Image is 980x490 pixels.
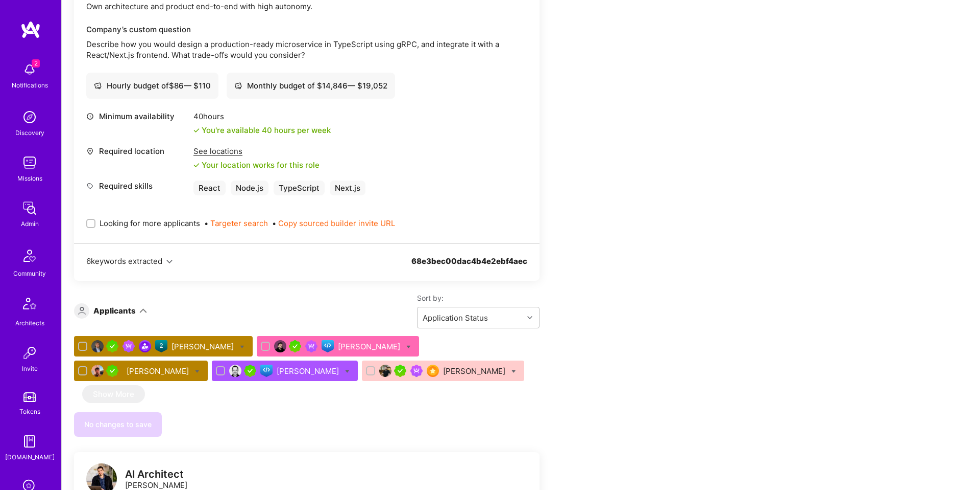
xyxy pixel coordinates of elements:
div: Tokens [19,406,40,417]
i: icon Cash [234,82,242,90]
div: Node.js [231,181,268,195]
i: icon Applicant [78,307,86,315]
div: 40 hours [193,111,331,122]
i: icon ArrowDown [139,307,147,315]
img: Been on Mission [305,340,317,352]
div: [PERSON_NAME] [443,366,507,376]
div: You're available 40 hours per week [193,125,331,136]
i: icon Check [193,127,200,133]
div: Required location [86,146,188,157]
div: Monthly budget of $ 14,846 — $ 19,052 [234,80,387,91]
div: Hourly budget of $ 86 — $ 110 [94,80,211,91]
div: Notifications [12,80,48,91]
img: teamwork [19,152,40,173]
img: admin teamwork [19,198,40,218]
span: Looking for more applicants [100,218,200,229]
div: React [193,181,226,195]
img: guide book [19,431,40,452]
div: Company’s custom question [86,24,527,35]
img: Invite [19,343,40,363]
span: • [204,218,268,229]
img: Community [17,243,42,268]
button: Show More [82,385,145,403]
img: Front-end guild [260,365,273,377]
img: A.Teamer in Residence [244,365,256,377]
div: Community [13,268,46,279]
img: A.Teamer in Residence [106,365,118,377]
div: See locations [193,146,320,157]
img: Community leader [139,340,151,352]
div: [PERSON_NAME] [338,341,402,352]
div: [PERSON_NAME] [127,366,191,376]
i: Bulk Status Update [240,345,244,349]
i: icon Cash [94,82,102,90]
div: [PERSON_NAME] [277,366,341,376]
div: 68e3bec00dac4b4e2ebf4aec [411,256,527,279]
img: User Avatar [229,365,241,377]
i: icon Chevron [166,259,173,265]
img: discovery [19,107,40,127]
button: 6keywords extracted [86,256,173,266]
img: tokens [23,392,36,402]
img: bell [19,59,40,80]
i: icon Location [86,147,94,155]
div: AI Architect [125,469,187,480]
button: Targeter search [210,218,268,229]
img: Been on Mission [122,340,135,352]
div: Next.js [330,181,365,195]
img: A.Teamer in Residence [106,340,118,352]
i: icon Chevron [527,315,532,320]
div: Applicants [93,305,136,316]
div: Application Status [423,313,488,323]
span: • [272,218,395,229]
img: A.Teamer in Residence [289,340,301,352]
i: icon Clock [86,113,94,120]
i: icon Check [193,162,200,168]
i: Bulk Status Update [511,369,516,374]
div: TypeScript [274,181,325,195]
div: [DOMAIN_NAME] [5,452,55,462]
i: Bulk Status Update [406,345,411,349]
img: Architects [17,293,42,318]
div: Invite [22,363,38,374]
img: User Avatar [379,365,391,377]
div: [PERSON_NAME] [171,341,236,352]
i: Bulk Status Update [195,369,200,374]
div: Minimum availability [86,111,188,122]
button: Copy sourced builder invite URL [278,218,395,229]
div: Your location works for this role [193,160,320,170]
img: User Avatar [91,340,104,352]
p: Describe how you would design a production-ready microservice in TypeScript using gRPC, and integ... [86,39,527,60]
div: Missions [17,173,42,184]
img: Front-end guild [322,340,334,352]
img: logo [20,20,41,39]
i: Bulk Status Update [345,369,350,374]
img: User Avatar [91,365,104,377]
div: Required skills [86,181,188,191]
div: Architects [15,318,44,328]
img: SelectionTeam [427,365,439,377]
div: Admin [21,218,39,229]
img: Been on Mission [410,365,423,377]
span: 2 [32,59,40,68]
i: icon Tag [86,182,94,190]
label: Sort by: [417,293,540,303]
div: Discovery [15,127,44,138]
img: A.Teamer in Residence [394,365,406,377]
img: User Avatar [274,340,286,352]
